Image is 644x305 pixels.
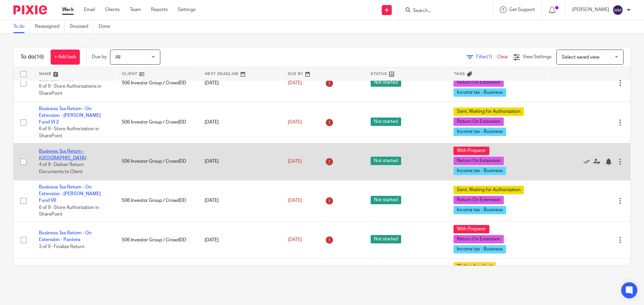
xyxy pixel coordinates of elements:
[453,78,504,87] span: Return On Extension
[115,221,198,258] td: 506 Investor Group / CrowdDD
[453,88,506,97] span: Income tax - Business
[487,55,492,59] span: (1)
[497,55,508,59] a: Clear
[583,158,593,165] a: Mark as done
[453,196,504,204] span: Return On Extension
[178,6,196,13] a: Settings
[20,54,44,61] h1: To do
[84,6,95,13] a: Email
[453,186,524,194] span: Sent, Waiting for Authorization
[115,55,120,60] span: All
[198,102,281,143] td: [DATE]
[371,196,401,204] span: Not started
[453,128,506,136] span: Income tax - Business
[453,118,504,126] span: Return On Extension
[70,20,94,33] a: Snoozed
[288,120,302,125] span: [DATE]
[453,206,506,214] span: Income tax - Business
[453,167,506,175] span: Income tax - Business
[35,20,65,33] a: Reassigned
[92,54,107,60] p: Due by
[35,54,44,60] span: (16)
[453,262,496,271] span: Waiting for client
[13,20,30,33] a: To do
[62,6,74,13] a: Work
[39,163,84,174] span: 4 of 9 · Deliver Return Documents to Client
[453,157,504,165] span: Return On Extension
[453,245,506,253] span: Income tax - Business
[39,231,92,242] a: Business Tax Return - On Extension - Pantera
[51,50,80,65] a: + Add task
[562,55,599,60] span: Select saved view
[130,6,141,13] a: Team
[151,6,168,13] a: Reports
[39,106,101,125] a: Business Tax Return - On Extension - [PERSON_NAME] Fund VI 2
[612,5,623,15] img: svg%3E
[105,6,120,13] a: Clients
[198,65,281,102] td: [DATE]
[476,55,497,59] span: Filter
[371,157,401,165] span: Not started
[371,118,401,126] span: Not started
[39,205,99,217] span: 6 of 9 · Store Authorization in SharePoint
[572,6,609,13] p: [PERSON_NAME]
[39,84,101,96] span: 6 of 9 · Store Authorizations in SharePoint
[523,55,551,59] span: View Settings
[371,78,401,87] span: Not started
[198,143,281,180] td: [DATE]
[371,235,401,243] span: Not started
[454,72,465,76] span: Tags
[453,147,489,155] span: With Preparer
[453,225,489,233] span: With Preparer
[288,238,302,242] span: [DATE]
[115,180,198,221] td: 506 Investor Group / CrowdDD
[39,244,85,249] span: 3 of 9 · Finalize Return
[198,221,281,258] td: [DATE]
[288,198,302,203] span: [DATE]
[288,159,302,164] span: [DATE]
[453,107,524,116] span: Sent, Waiting for Authorization
[115,143,198,180] td: 506 Investor Group / CrowdDD
[115,65,198,102] td: 506 Investor Group / CrowdDD
[39,149,86,160] a: Business Tax Return - [GEOGRAPHIC_DATA]
[99,20,115,33] a: Done
[115,102,198,143] td: 506 Investor Group / CrowdDD
[412,8,473,14] input: Search
[39,127,99,139] span: 6 of 9 · Store Authorization in SharePoint
[39,71,92,82] a: Business Tax Return - On Extension - NNN
[288,81,302,85] span: [DATE]
[198,180,281,221] td: [DATE]
[453,235,504,243] span: Return On Extension
[13,5,47,14] img: Pixie
[509,7,535,12] span: Get Support
[39,185,101,203] a: Business Tax Return - On Extension - [PERSON_NAME] Fund VII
